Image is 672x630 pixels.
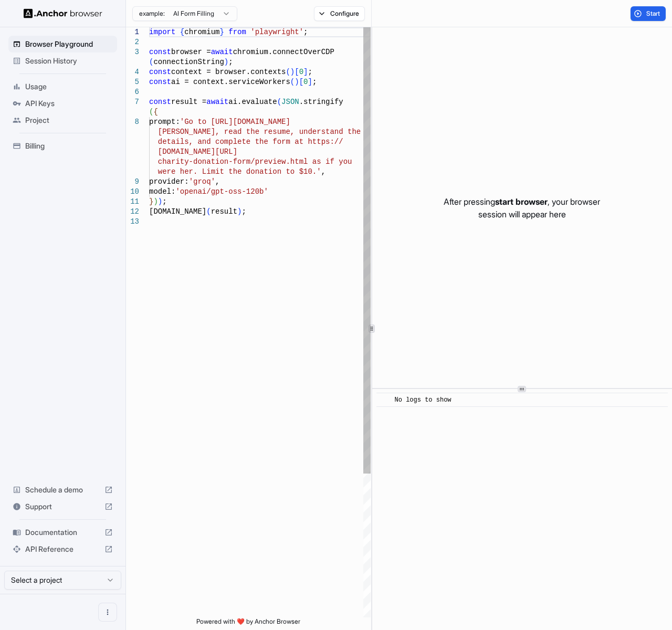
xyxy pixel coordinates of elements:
span: ai.evaluate [228,98,277,106]
span: Start [646,9,661,18]
span: 'groq' [189,177,215,186]
span: ; [241,207,246,216]
span: ) [295,78,299,86]
div: Documentation [8,524,117,541]
span: chromium.connectOverCDP [233,48,334,56]
span: ; [312,78,317,86]
span: 'Go to [URL][DOMAIN_NAME] [180,118,290,126]
span: ; [228,58,233,66]
span: ( [277,98,281,106]
span: Powered with ❤️ by Anchor Browser [196,617,300,630]
div: 5 [126,77,139,87]
span: result [211,207,237,216]
button: Start [631,6,666,21]
div: 10 [126,187,139,197]
span: [DOMAIN_NAME][URL] [158,148,237,156]
span: charity-donation-form/preview.html as if you [158,157,352,166]
span: Usage [25,81,113,92]
span: chromium [184,28,219,36]
span: ] [308,78,312,86]
span: model: [149,187,175,196]
div: 11 [126,197,139,207]
span: ; [308,68,312,76]
div: 6 [126,87,139,97]
img: Anchor Logo [24,8,102,18]
span: , [215,177,219,186]
div: API Reference [8,541,117,558]
div: 3 [126,47,139,57]
div: Browser Playground [8,36,117,52]
span: ( [286,68,290,76]
div: Billing [8,138,117,154]
button: Open menu [98,603,117,622]
span: { [180,28,184,36]
span: ) [153,197,157,206]
span: Project [25,115,113,125]
span: provider: [149,177,189,186]
span: result = [171,98,206,106]
span: } [219,28,224,36]
span: Support [25,501,100,512]
span: ) [224,58,228,66]
span: API Keys [25,98,113,109]
span: ) [290,68,295,76]
span: API Reference [25,544,100,554]
span: 'openai/gpt-oss-120b' [175,187,268,196]
span: .stringify [299,98,343,106]
span: [ [295,68,299,76]
span: ; [162,197,166,206]
span: 0 [299,68,303,76]
span: JSON [281,98,299,106]
span: ( [290,78,295,86]
span: ​ [382,395,387,405]
span: ( [149,58,153,66]
div: 9 [126,177,139,187]
div: Session History [8,52,117,69]
span: Documentation [25,527,100,538]
span: connectionString [153,58,224,66]
span: import [149,28,175,36]
div: 8 [126,117,139,127]
span: , [321,167,325,176]
div: API Keys [8,95,117,112]
span: ( [206,207,211,216]
span: await [206,98,228,106]
div: Project [8,112,117,129]
span: ) [158,197,162,206]
span: Schedule a demo [25,485,100,495]
span: const [149,98,171,106]
span: await [211,48,233,56]
span: 0 [303,78,308,86]
span: Billing [25,141,113,151]
span: 'playwright' [250,28,303,36]
p: After pressing , your browser session will appear here [444,195,600,220]
div: Usage [8,78,117,95]
span: ai = context.serviceWorkers [171,78,290,86]
span: [ [299,78,303,86]
span: Browser Playground [25,39,113,49]
span: ( [149,108,153,116]
span: const [149,68,171,76]
span: ) [237,207,241,216]
span: were her. Limit the donation to $10.' [158,167,321,176]
span: browser = [171,48,211,56]
span: Session History [25,56,113,66]
button: Configure [314,6,365,21]
span: const [149,48,171,56]
span: ] [303,68,308,76]
span: details, and complete the form at https:// [158,138,343,146]
div: Support [8,498,117,515]
span: prompt: [149,118,180,126]
div: 12 [126,207,139,217]
span: start browser [495,196,548,207]
div: 13 [126,217,139,227]
span: [DOMAIN_NAME] [149,207,206,216]
span: } [149,197,153,206]
div: 7 [126,97,139,107]
span: { [153,108,157,116]
div: Schedule a demo [8,481,117,498]
span: from [228,28,246,36]
span: const [149,78,171,86]
div: 1 [126,27,139,37]
span: No logs to show [395,396,451,404]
